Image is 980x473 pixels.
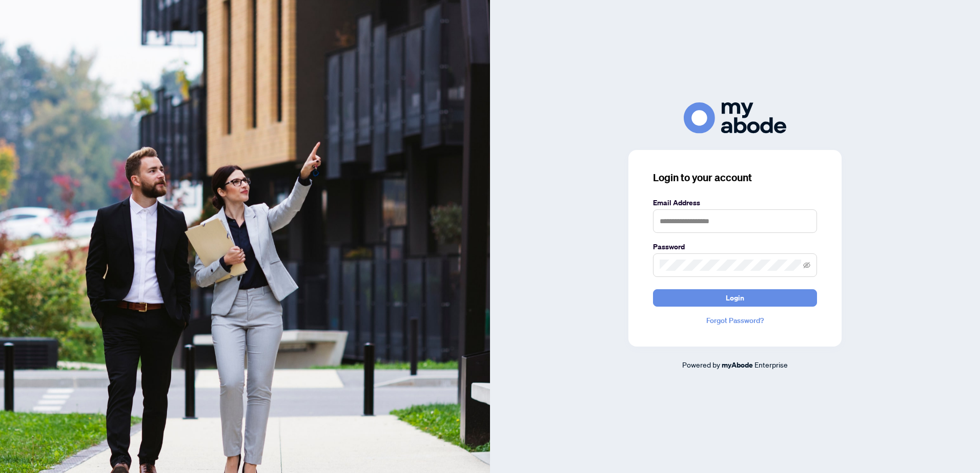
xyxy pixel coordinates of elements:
span: eye-invisible [803,262,810,269]
a: myAbode [722,359,753,371]
a: Forgot Password? [653,315,817,326]
label: Password [653,241,817,252]
button: Login [653,289,817,307]
span: Powered by [682,360,720,369]
span: Enterprise [754,360,788,369]
h3: Login to your account [653,170,817,185]
span: Login [726,290,744,306]
label: Email Address [653,197,817,208]
img: ma-logo [684,102,786,134]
